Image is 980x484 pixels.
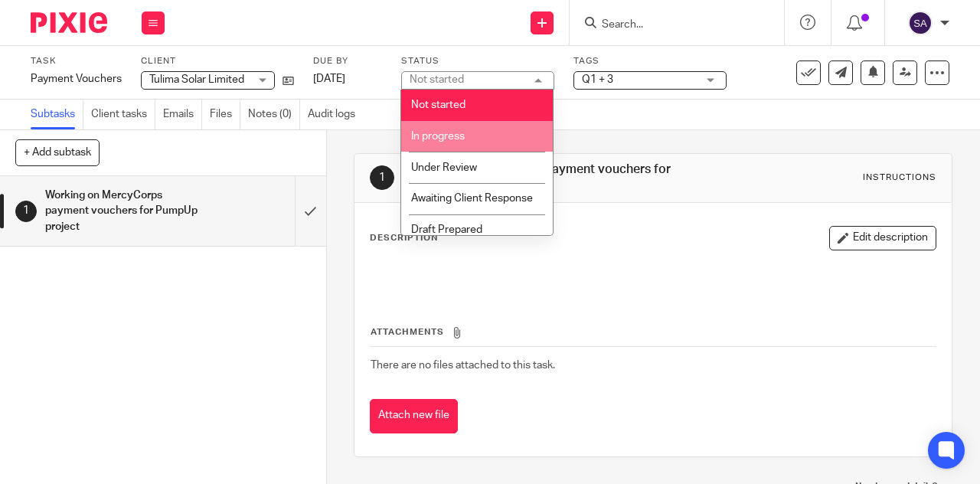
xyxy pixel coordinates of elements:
div: Payment Vouchers [31,71,122,87]
button: Edit description [829,226,936,250]
button: Attach new file [370,399,458,433]
span: Not started [411,100,465,110]
h1: Working on MercyCorps payment vouchers for PumpUp project [45,184,201,238]
a: Client tasks [91,100,155,129]
a: Subtasks [31,100,83,129]
img: Pixie [31,12,107,33]
span: There are no files attached to this task. [371,360,555,371]
span: Tulima Solar Limited [149,74,244,85]
label: Task [31,55,122,67]
img: svg%3E [908,11,933,35]
span: In progress [411,131,465,142]
a: Emails [163,100,202,129]
a: Audit logs [308,100,363,129]
label: Status [401,55,554,67]
div: Not started [410,74,464,85]
span: Q1 + 3 [582,74,613,85]
div: 1 [15,201,37,222]
a: Notes (0) [248,100,300,129]
div: 1 [370,165,394,190]
label: Client [141,55,294,67]
span: Draft Prepared [411,224,482,235]
button: + Add subtask [15,139,100,165]
p: Description [370,232,438,244]
span: Under Review [411,162,477,173]
input: Search [600,18,738,32]
span: [DATE] [313,74,345,84]
label: Tags [573,55,727,67]
label: Due by [313,55,382,67]
span: Awaiting Client Response [411,193,533,204]
span: Attachments [371,328,444,336]
div: Instructions [863,172,936,184]
a: Files [210,100,240,129]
